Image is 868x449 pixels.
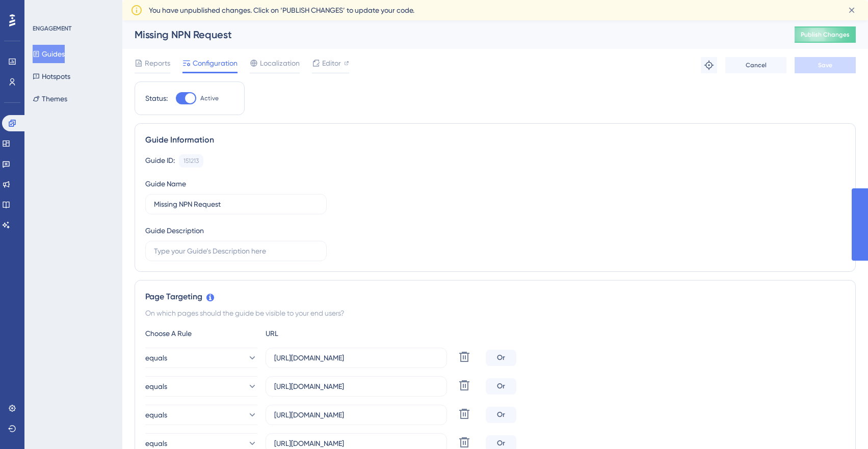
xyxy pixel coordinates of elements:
span: Editor [322,57,341,69]
button: Save [795,57,856,73]
input: Type your Guide’s Name here [154,199,318,210]
div: Choose A Rule [145,327,257,340]
div: Guide ID: [145,154,175,167]
input: yourwebsite.com/path [274,438,438,449]
div: Missing NPN Request [135,27,769,42]
button: Guides [33,45,65,63]
iframe: UserGuiding AI Assistant Launcher [825,409,856,439]
span: Active [200,94,219,102]
button: Publish Changes [795,26,856,43]
input: yourwebsite.com/path [274,352,438,363]
div: Status: [145,92,168,104]
input: Type your Guide’s Description here [154,245,318,257]
span: You have unpublished changes. Click on ‘PUBLISH CHANGES’ to update your code. [149,4,414,16]
span: Save [818,61,832,69]
div: Guide Information [145,134,845,146]
div: Or [486,350,516,366]
span: equals [145,409,167,421]
span: Localization [260,57,300,69]
div: On which pages should the guide be visible to your end users? [145,307,845,319]
div: Page Targeting [145,291,845,303]
div: Guide Description [145,225,204,237]
span: Configuration [193,57,238,69]
button: equals [145,348,257,368]
div: Or [486,407,516,423]
span: Publish Changes [801,31,850,39]
button: Themes [33,90,67,108]
input: yourwebsite.com/path [274,381,438,392]
span: equals [145,380,167,392]
span: Cancel [746,61,767,69]
div: 151213 [183,157,199,165]
div: Or [486,378,516,395]
span: equals [145,352,167,364]
div: Guide Name [145,178,186,190]
input: yourwebsite.com/path [274,409,438,420]
div: URL [266,327,378,340]
button: Cancel [725,57,786,73]
button: equals [145,376,257,397]
span: Reports [145,57,170,69]
button: Hotspots [33,67,70,86]
div: ENGAGEMENT [33,24,71,33]
button: equals [145,405,257,425]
